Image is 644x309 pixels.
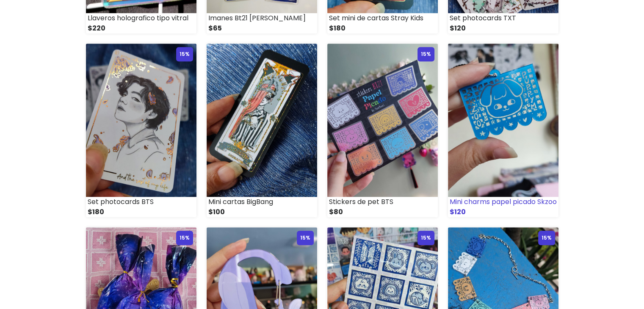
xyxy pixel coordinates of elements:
[207,44,317,217] a: Mini cartas BigBang $100
[176,47,193,61] div: 15%
[86,44,196,197] img: small_1750092629638.jpeg
[207,207,317,217] div: $100
[207,197,317,207] div: Mini cartas BigBang
[327,44,438,197] img: small_1750092006863.jpeg
[448,197,558,207] div: Mini charms papel picado Skzoo
[448,207,558,217] div: $120
[86,23,196,33] div: $220
[448,44,558,217] a: Mini charms papel picado Skzoo $120
[207,13,317,23] div: Imanes Bt21 [PERSON_NAME]
[207,23,317,33] div: $65
[538,231,555,245] div: 15%
[327,13,438,23] div: Set mini de cartas Stray Kids
[86,13,196,23] div: Llaveros holografico tipo vitral
[448,23,558,33] div: $120
[327,44,438,217] a: 15% Stickers de pet BTS $80
[207,44,317,197] img: small_1750092199621.jpeg
[86,197,196,207] div: Set photocards BTS
[86,207,196,217] div: $180
[327,197,438,207] div: Stickers de pet BTS
[448,44,558,197] img: small_1749667667822.jpeg
[176,231,193,245] div: 15%
[327,207,438,217] div: $80
[417,231,434,245] div: 15%
[86,44,196,217] a: 15% Set photocards BTS $180
[448,13,558,23] div: Set photocards TXT
[417,47,434,61] div: 15%
[297,231,314,245] div: 15%
[327,23,438,33] div: $180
